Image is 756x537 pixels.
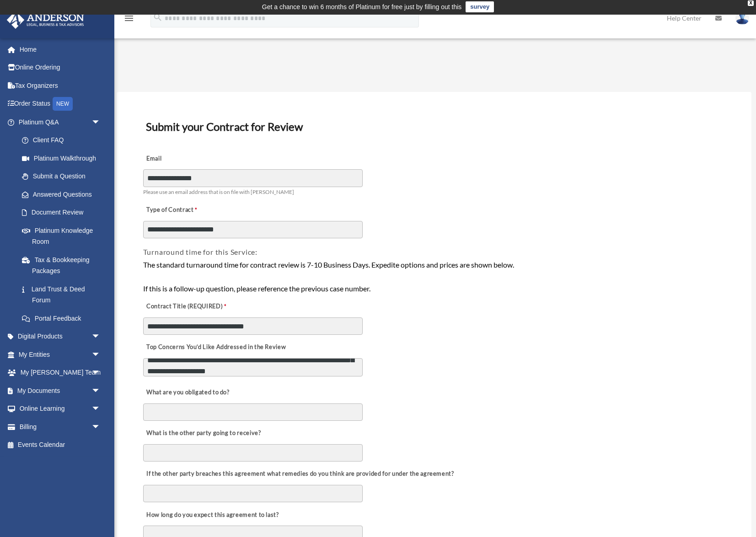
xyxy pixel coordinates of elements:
[6,40,114,59] a: Home
[91,328,110,346] span: arrow_drop_down
[6,76,114,95] a: Tax Organizers
[6,95,114,113] a: Order StatusNEW
[143,259,725,294] div: The standard turnaround time for contract review is 7-10 Business Days. Expedite options and pric...
[748,0,754,6] div: close
[91,345,110,364] span: arrow_drop_down
[91,364,110,382] span: arrow_drop_down
[123,13,134,24] i: menu
[143,204,235,216] label: Type of Contract
[142,117,726,136] h3: Submit your Contract for Review
[13,204,110,222] a: Document Review
[91,400,110,419] span: arrow_drop_down
[13,280,114,309] a: Land Trust & Deed Forum
[6,364,114,382] a: My [PERSON_NAME] Teamarrow_drop_down
[13,167,114,186] a: Submit a Question
[153,12,163,22] i: search
[6,345,114,364] a: My Entitiesarrow_drop_down
[6,381,114,400] a: My Documentsarrow_drop_down
[13,309,114,328] a: Portal Feedback
[13,149,114,167] a: Platinum Walkthrough
[13,251,114,280] a: Tax & Bookkeeping Packages
[143,247,257,256] span: Turnaround time for this Service:
[6,328,114,346] a: Digital Productsarrow_drop_down
[143,427,263,440] label: What is the other party going to receive?
[143,188,294,195] span: Please use an email address that is on file with [PERSON_NAME]
[91,113,110,132] span: arrow_drop_down
[466,1,494,12] a: survey
[4,11,87,29] img: Anderson Advisors Platinum Portal
[143,152,235,165] label: Email
[6,418,114,436] a: Billingarrow_drop_down
[123,16,134,24] a: menu
[6,113,114,131] a: Platinum Q&Aarrow_drop_down
[53,97,73,111] div: NEW
[91,418,110,436] span: arrow_drop_down
[143,301,235,313] label: Contract Title (REQUIRED)
[735,11,749,25] img: User Pic
[6,436,114,454] a: Events Calendar
[262,1,462,12] div: Get a chance to win 6 months of Platinum for free just by filling out this
[6,400,114,418] a: Online Learningarrow_drop_down
[143,509,281,521] label: How long do you expect this agreement to last?
[143,387,235,399] label: What are you obligated to do?
[13,185,114,204] a: Answered Questions
[6,59,114,77] a: Online Ordering
[143,468,456,481] label: If the other party breaches this agreement what remedies do you think are provided for under the ...
[91,381,110,400] span: arrow_drop_down
[143,341,289,354] label: Top Concerns You’d Like Addressed in the Review
[13,131,114,150] a: Client FAQ
[13,221,114,251] a: Platinum Knowledge Room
